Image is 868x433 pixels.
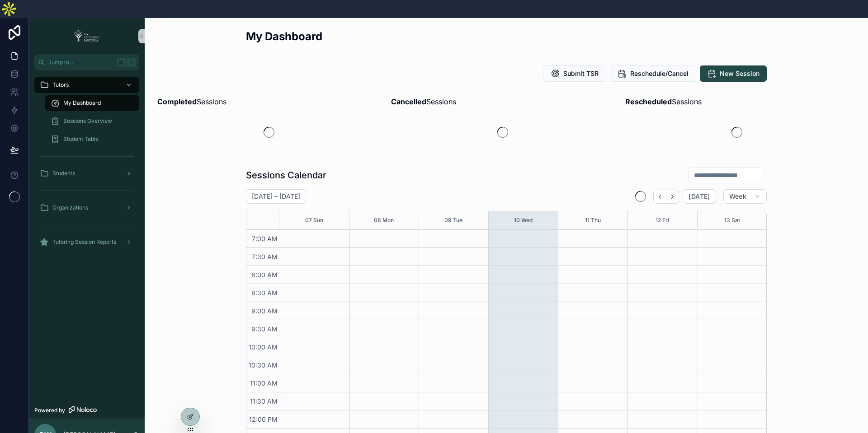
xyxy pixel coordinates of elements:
[48,59,113,66] span: Jump to...
[63,117,112,125] span: Sessions Overview
[656,211,669,229] button: 12 Fri
[248,379,280,387] span: 11:00 AM
[249,289,280,297] span: 8:30 AM
[585,211,601,229] button: 11 Thu
[305,211,323,229] button: 07 Sun
[246,361,280,369] span: 10:30 AM
[689,192,710,200] span: [DATE]
[34,77,139,93] a: Tutors
[63,99,101,107] span: My Dashboard
[563,69,599,78] span: Submit TSR
[71,29,103,43] img: App logo
[250,235,280,242] span: 7:00 AM
[610,65,696,82] button: Reschedule/Cancel
[52,204,88,211] span: Organizations
[625,96,702,107] span: Sessions
[391,97,426,106] strong: Cancelled
[374,211,394,229] button: 08 Mon
[52,170,75,177] span: Students
[29,70,145,262] div: scrollable content
[34,407,65,414] span: Powered by
[729,192,746,200] span: Week
[63,135,99,143] span: Student Table
[249,271,280,279] span: 8:00 AM
[653,190,666,204] button: Back
[157,96,226,107] span: Sessions
[249,325,280,333] span: 9:30 AM
[249,307,280,315] span: 9:00 AM
[34,165,139,182] a: Students
[683,189,716,204] button: [DATE]
[45,113,139,129] a: Sessions Overview
[34,234,139,250] a: Tutoring Session Reports
[630,69,689,78] span: Reschedule/Cancel
[252,192,300,201] h2: [DATE] – [DATE]
[52,238,116,246] span: Tutoring Session Reports
[157,97,197,106] strong: Completed
[247,415,280,423] span: 12:00 PM
[543,65,606,82] button: Submit TSR
[666,190,679,204] button: Next
[52,81,69,88] span: Tutors
[514,211,533,229] button: 10 Wed
[246,169,326,182] h1: Sessions Calendar
[250,253,280,261] span: 7:30 AM
[246,343,280,351] span: 10:00 AM
[444,211,462,229] button: 09 Tue
[29,402,145,419] a: Powered by
[720,69,759,78] span: New Session
[723,189,767,204] button: Week
[45,95,139,111] a: My Dashboard
[34,200,139,216] a: Organizations
[246,29,322,44] h2: My Dashboard
[700,65,767,82] button: New Session
[127,59,135,66] span: K
[45,131,139,147] a: Student Table
[248,397,280,405] span: 11:30 AM
[724,211,740,229] button: 13 Sat
[625,97,672,106] strong: Rescheduled
[34,54,139,70] button: Jump to...K
[391,96,456,107] span: Sessions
